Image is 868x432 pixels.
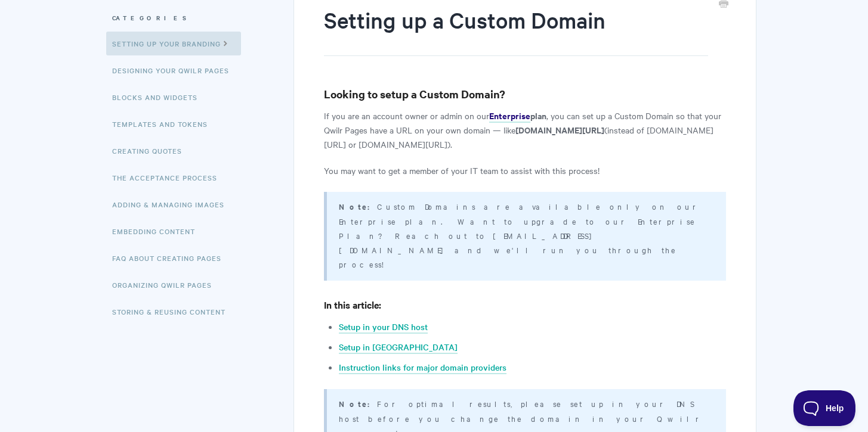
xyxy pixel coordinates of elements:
[106,32,241,55] a: Setting up your Branding
[515,123,604,136] strong: [DOMAIN_NAME][URL]
[489,110,530,123] a: Enterprise
[112,219,204,243] a: Embedding Content
[324,298,381,311] strong: In this article:
[339,199,711,271] p: Custom Domains are available only on our Enterprise plan. Want to upgrade to our Enterprise Plan?...
[324,163,725,178] p: You may want to get a member of your IT team to assist with this process!
[339,341,458,354] a: Setup in [GEOGRAPHIC_DATA]
[112,192,233,216] a: Adding & Managing Images
[324,108,725,151] p: If you are an account owner or admin on our , you can set up a Custom Domain so that your Qwilr P...
[112,246,230,270] a: FAQ About Creating Pages
[530,109,546,122] strong: plan
[339,201,377,212] strong: Note:
[324,5,708,56] h1: Setting up a Custom Domain
[112,85,206,109] a: Blocks and Widgets
[112,273,221,297] a: Organizing Qwilr Pages
[112,7,261,29] h3: Categories
[339,398,377,409] strong: Note:
[112,58,238,82] a: Designing Your Qwilr Pages
[339,321,428,334] a: Setup in your DNS host
[793,390,856,426] iframe: Toggle Customer Support
[489,109,530,122] strong: Enterprise
[339,361,506,374] a: Instruction links for major domain providers
[112,112,217,136] a: Templates and Tokens
[324,86,725,102] h3: Looking to setup a Custom Domain?
[112,139,191,163] a: Creating Quotes
[112,300,234,324] a: Storing & Reusing Content
[112,166,226,189] a: The Acceptance Process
